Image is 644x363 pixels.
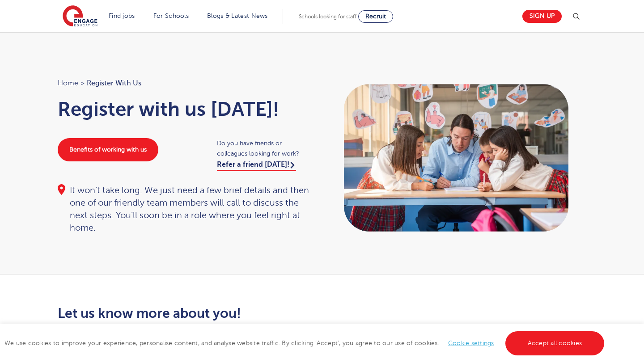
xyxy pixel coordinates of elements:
a: Benefits of working with us [58,138,158,161]
a: Sign up [522,10,562,23]
img: Engage Education [63,5,97,28]
div: It won’t take long. We just need a few brief details and then one of our friendly team members wi... [58,184,314,234]
a: Blogs & Latest News [207,13,268,19]
a: Accept all cookies [505,331,605,355]
span: Do you have friends or colleagues looking for work? [217,138,313,159]
span: Register with us [87,77,141,89]
span: > [80,79,85,87]
h2: Let us know more about you! [58,306,406,321]
span: We use cookies to improve your experience, personalise content, and analyse website traffic. By c... [4,340,606,346]
a: Cookie settings [448,340,494,346]
span: Schools looking for staff [299,13,356,20]
a: For Schools [153,13,189,19]
span: Recruit [365,13,386,20]
h1: Register with us [DATE]! [58,98,314,120]
nav: breadcrumb [58,77,314,89]
a: Recruit [358,10,393,23]
a: Home [58,79,78,87]
a: Find jobs [109,13,135,19]
a: Refer a friend [DATE]! [217,160,296,171]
